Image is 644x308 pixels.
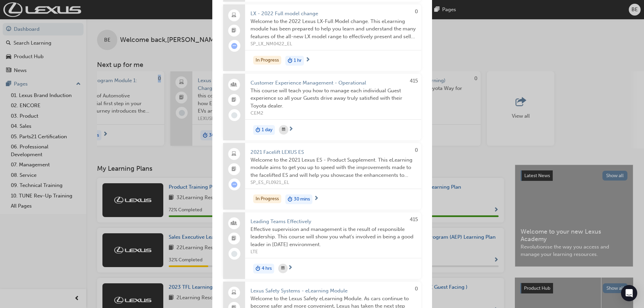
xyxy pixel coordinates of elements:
span: Effective supervision and management is the result of responsible leadership. This course will sh... [251,226,416,248]
span: 1 hr [294,57,302,65]
span: duration-icon [256,126,260,135]
span: learningRecordVerb_ATTEMPT-icon [231,43,237,49]
span: Welcome to the 2021 Lexus ES - Product Supplement. This eLearning module aims to get you up to sp... [251,156,416,179]
span: SP_ES_FL0921_EL [251,179,416,187]
span: next-icon [288,126,293,133]
div: In Progress [253,194,281,204]
span: 415 [410,78,418,84]
span: booktick-icon [232,96,236,104]
span: LTE [251,248,416,256]
span: 0 [415,8,418,15]
a: 415Customer Experience Management - OperationalThis course will teach you how to manage each indi... [223,74,421,140]
span: laptop-icon [232,11,236,20]
span: 1 day [262,126,272,134]
a: 02021 Facelift LEXUS ESWelcome to the 2021 Lexus ES - Product Supplement. This eLearning module a... [223,143,421,210]
span: 4 hrs [262,265,272,273]
span: 415 [410,216,418,222]
span: laptop-icon [232,288,236,297]
span: booktick-icon [232,26,236,35]
a: 0LX - 2022 Full model changeWelcome to the 2022 Lexus LX-Full Model change. This eLearning module... [223,4,421,71]
span: learningRecordVerb_NONE-icon [231,112,237,118]
span: next-icon [288,265,293,271]
span: booktick-icon [232,165,236,174]
span: 0 [415,147,418,153]
span: This course will teach you how to manage each individual Guest experience so all your Guests driv... [251,87,416,110]
span: learningRecordVerb_ATTEMPT-icon [231,182,237,188]
span: duration-icon [288,195,292,204]
span: Welcome to the 2022 Lexus LX-Full Model change. This eLearning module has been prepared to help y... [251,18,416,41]
span: duration-icon [288,56,292,65]
span: 0 [415,286,418,292]
span: learningRecordVerb_NONE-icon [231,251,237,257]
span: 30 mins [294,195,310,203]
span: Leading Teams Effectively [251,218,416,226]
a: 415Leading Teams EffectivelyEffective supervision and management is the result of responsible lea... [223,212,421,279]
span: Lexus Safety Systems - eLearning Module [251,287,416,295]
span: booktick-icon [232,234,236,243]
span: next-icon [314,196,319,202]
span: next-icon [305,57,310,63]
span: duration-icon [256,264,260,273]
span: people-icon [232,219,236,228]
span: CEM2 [251,110,416,117]
div: Open Intercom Messenger [621,285,637,301]
div: In Progress [253,56,281,65]
span: calendar-icon [282,125,285,134]
span: LX - 2022 Full model change [251,10,416,18]
span: 2021 Facelift LEXUS ES [251,148,416,156]
span: laptop-icon [232,150,236,159]
span: people-icon [232,80,236,89]
span: SP_LX_NM0422_EL [251,40,416,48]
span: calendar-icon [281,264,285,273]
span: Customer Experience Management - Operational [251,79,416,87]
